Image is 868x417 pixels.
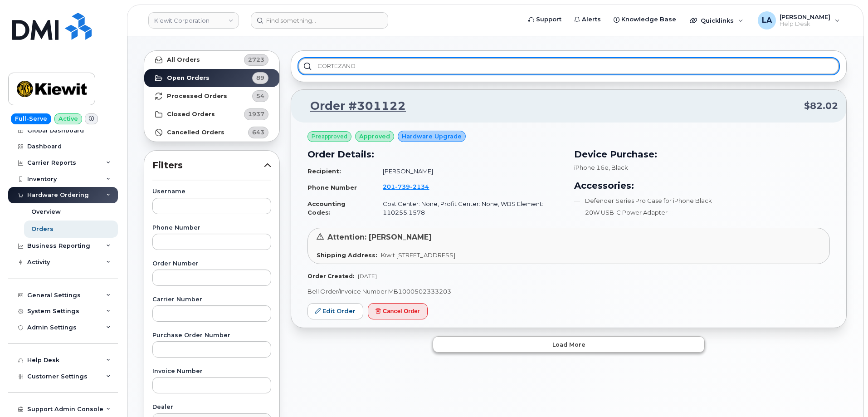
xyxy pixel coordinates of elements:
span: Hardware Upgrade [402,132,462,141]
a: Kiewit Corporation [148,12,239,29]
span: $82.02 [804,99,838,113]
span: Quicklinks [701,17,734,24]
button: Cancel Order [368,303,428,320]
h3: Order Details: [307,147,563,161]
input: Search in orders [298,58,839,74]
strong: Shipping Address: [317,251,377,259]
strong: Order Created: [307,273,354,280]
span: Load more [552,340,585,349]
li: 20W USB-C Power Adapter [574,208,830,217]
strong: All Orders [167,56,200,64]
label: Carrier Number [152,297,271,303]
strong: Phone Number [307,184,357,191]
li: Defender Series Pro Case for iPhone Black [574,196,830,205]
strong: Cancelled Orders [167,129,224,136]
a: Cancelled Orders643 [144,123,279,142]
span: Filters [152,159,264,172]
div: Quicklinks [683,11,750,29]
span: iPhone 16e [574,164,609,171]
a: Processed Orders54 [144,87,279,105]
label: Dealer [152,404,271,410]
a: Alerts [568,10,607,29]
input: Find something... [251,12,388,29]
label: Invoice Number [152,368,271,374]
label: Phone Number [152,225,271,231]
span: , Black [609,164,628,171]
strong: Accounting Codes: [307,200,346,216]
span: LA [762,15,772,26]
span: Help Desk [780,20,830,28]
span: 201 [383,183,429,190]
a: Open Orders89 [144,69,279,87]
strong: Recipient: [307,167,341,175]
span: 2723 [248,55,264,64]
span: Support [536,15,561,24]
strong: Closed Orders [167,111,215,118]
span: 54 [256,92,264,100]
span: Kiwit [STREET_ADDRESS] [381,251,455,259]
button: Load more [433,336,705,353]
a: 2017392134 [383,183,440,190]
span: Alerts [582,15,601,24]
label: Username [152,189,271,195]
p: Bell Order/Invoice Number MB1000502333203 [307,287,830,296]
a: Edit Order [307,303,363,320]
div: Lanette Aparicio [751,11,846,29]
strong: Processed Orders [167,93,227,100]
span: [DATE] [358,273,377,280]
iframe: Messenger Launcher [829,378,861,410]
span: 643 [252,128,264,137]
a: All Orders2723 [144,51,279,69]
span: 1937 [248,110,264,118]
a: Knowledge Base [607,10,683,29]
a: Support [522,10,568,29]
span: Preapproved [312,132,347,141]
span: 2134 [410,183,429,190]
span: 739 [395,183,410,190]
h3: Accessories: [574,179,830,192]
label: Order Number [152,261,271,267]
td: Cost Center: None, Profit Center: None, WBS Element: 110255.1578 [375,196,563,220]
strong: Open Orders [167,74,210,82]
a: Order #301122 [299,98,406,114]
span: approved [359,132,390,141]
label: Purchase Order Number [152,333,271,339]
span: 89 [256,74,264,82]
span: [PERSON_NAME] [780,13,830,20]
td: [PERSON_NAME] [375,163,563,179]
span: Attention: [PERSON_NAME] [327,233,432,241]
h3: Device Purchase: [574,147,830,161]
a: Closed Orders1937 [144,105,279,123]
span: Knowledge Base [621,15,676,24]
